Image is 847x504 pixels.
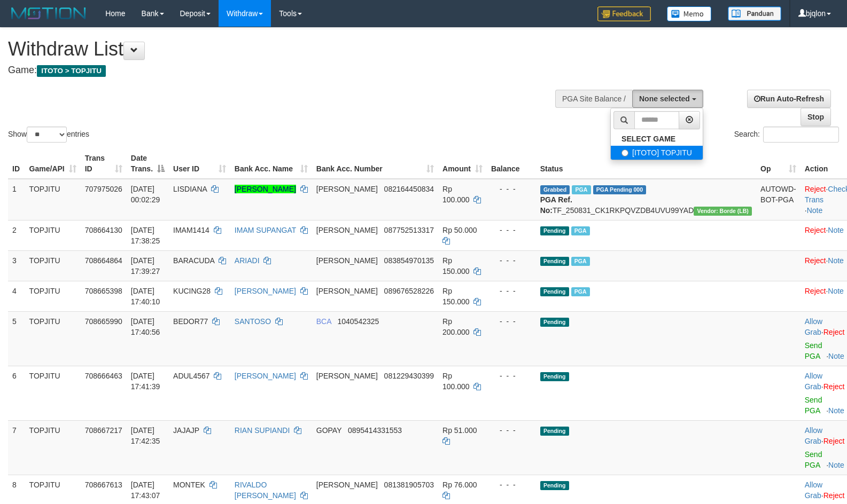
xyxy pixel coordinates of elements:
th: Op: activate to sort column ascending [756,148,801,179]
a: Reject [805,226,826,234]
span: Copy 087752513317 to clipboard [384,226,434,234]
a: Note [828,256,844,265]
a: Stop [801,108,831,126]
a: Reject [823,328,845,336]
span: BEDOR77 [173,317,208,326]
span: Copy 089676528226 to clipboard [384,287,434,295]
th: Amount: activate to sort column ascending [438,148,487,179]
th: Date Trans.: activate to sort column descending [127,148,169,179]
span: Marked by bjqwili [572,185,590,194]
a: Note [828,287,844,295]
span: [DATE] 17:40:10 [131,287,160,306]
span: GOPAY [316,426,341,435]
td: TOPJITU [25,281,81,311]
span: PGA Pending [593,185,647,194]
img: panduan.png [728,6,781,21]
label: Search: [734,127,839,143]
span: ITOTO > TOPJITU [37,65,106,77]
td: 4 [8,281,25,311]
td: 3 [8,250,25,281]
img: MOTION_logo.png [8,5,89,21]
span: Rp 200.000 [442,317,470,336]
h4: Game: [8,65,554,76]
span: LISDIANA [173,185,207,193]
a: RIVALDO [PERSON_NAME] [235,481,296,500]
td: 6 [8,366,25,420]
td: TOPJITU [25,420,81,475]
a: Reject [823,437,845,445]
span: Pending [540,287,569,296]
div: - - - [491,225,532,235]
div: - - - [491,316,532,327]
a: Allow Grab [805,481,822,500]
span: Rp 76.000 [442,481,477,489]
th: Status [536,148,756,179]
div: PGA Site Balance / [555,90,632,108]
span: · [805,317,823,336]
span: IMAM1414 [173,226,209,234]
span: Grabbed [540,185,570,194]
span: Copy 0895414331553 to clipboard [348,426,402,435]
div: - - - [491,286,532,296]
td: TOPJITU [25,250,81,281]
span: BCA [316,317,331,326]
span: [PERSON_NAME] [316,226,378,234]
span: 708664130 [85,226,122,234]
a: IMAM SUPANGAT [235,226,296,234]
th: Bank Acc. Name: activate to sort column ascending [230,148,312,179]
td: 2 [8,220,25,250]
span: Rp 150.000 [442,256,470,275]
span: 707975026 [85,185,122,193]
span: 708665990 [85,317,122,326]
td: 1 [8,179,25,220]
span: Marked by bjqdanil [571,257,590,266]
a: Reject [805,287,826,295]
span: Rp 100.000 [442,372,470,391]
h1: Withdraw List [8,38,554,60]
span: 708667217 [85,426,122,435]
span: 708665398 [85,287,122,295]
select: Showentries [27,127,67,143]
a: ARIADI [235,256,260,265]
span: Pending [540,481,569,490]
td: 5 [8,311,25,366]
a: Allow Grab [805,317,822,336]
span: [DATE] 17:39:27 [131,256,160,275]
span: [PERSON_NAME] [316,372,378,380]
td: TOPJITU [25,311,81,366]
a: Reject [805,185,826,193]
span: · [805,372,823,391]
div: - - - [491,425,532,436]
a: Send PGA [805,396,822,415]
span: Rp 50.000 [442,226,477,234]
div: - - - [491,479,532,490]
a: [PERSON_NAME] [235,287,296,295]
img: Button%20Memo.svg [667,6,712,21]
td: 7 [8,420,25,475]
td: AUTOWD-BOT-PGA [756,179,801,220]
span: [PERSON_NAME] [316,287,378,295]
a: Send PGA [805,450,822,469]
b: SELECT GAME [621,135,675,143]
label: Show entries [8,127,89,143]
th: Balance [487,148,536,179]
span: Copy 081229430399 to clipboard [384,372,434,380]
a: [PERSON_NAME] [235,372,296,380]
span: Copy 1040542325 to clipboard [337,317,379,326]
a: Reject [805,256,826,265]
td: TOPJITU [25,179,81,220]
span: Marked by bjqdanil [571,226,590,235]
span: JAJAJP [173,426,199,435]
span: Rp 150.000 [442,287,470,306]
span: BARACUDA [173,256,214,265]
a: Allow Grab [805,372,822,391]
a: SANTOSO [235,317,271,326]
a: Note [828,226,844,234]
th: Game/API: activate to sort column ascending [25,148,81,179]
span: None selected [639,94,690,103]
span: 708664864 [85,256,122,265]
span: [DATE] 00:02:29 [131,185,160,204]
span: [DATE] 17:41:39 [131,372,160,391]
a: SELECT GAME [611,132,703,146]
a: RIAN SUPIANDI [235,426,290,435]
